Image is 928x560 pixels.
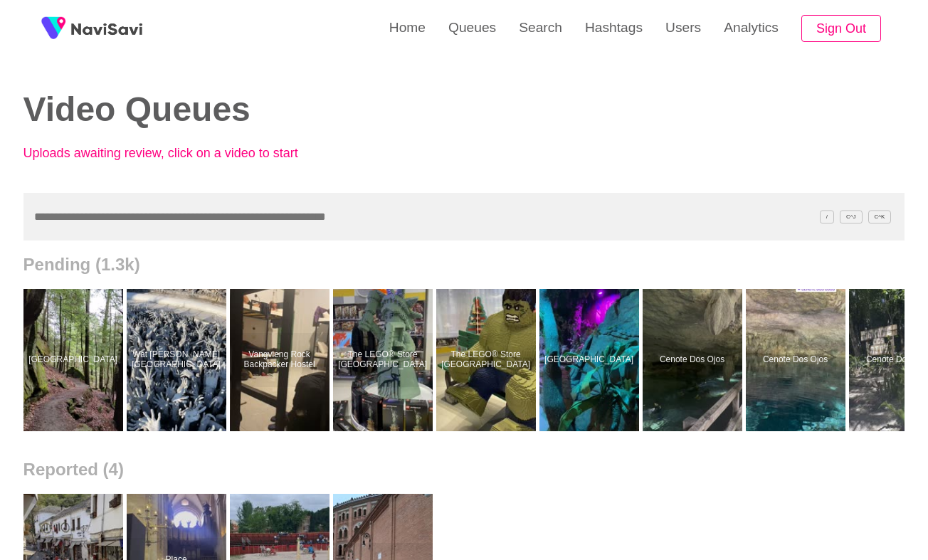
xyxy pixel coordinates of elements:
[23,460,905,480] h2: Reported (4)
[801,15,881,43] button: Sign Out
[539,289,643,431] a: [GEOGRAPHIC_DATA]Catawba Science Center
[127,289,230,431] a: Wat [PERSON_NAME][GEOGRAPHIC_DATA]Wat Rong Khun - White Temple
[23,289,127,431] a: [GEOGRAPHIC_DATA]Hocking Hills State Park
[23,91,443,129] h2: Video Queues
[643,289,746,431] a: Cenote Dos OjosCenote Dos Ojos
[333,289,436,431] a: The LEGO® Store [GEOGRAPHIC_DATA]The LEGO® Store Fifth Avenue
[23,146,337,161] p: Uploads awaiting review, click on a video to start
[23,255,905,275] h2: Pending (1.3k)
[436,289,539,431] a: The LEGO® Store [GEOGRAPHIC_DATA]The LEGO® Store Fifth Avenue
[868,210,892,223] span: C^K
[230,289,333,431] a: Vangvieng Rock Backpacker HostelVangvieng Rock Backpacker Hostel
[840,210,863,223] span: C^J
[746,289,849,431] a: Cenote Dos OjosCenote Dos Ojos
[820,210,834,223] span: /
[71,21,142,36] img: fireSpot
[36,11,71,46] img: fireSpot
